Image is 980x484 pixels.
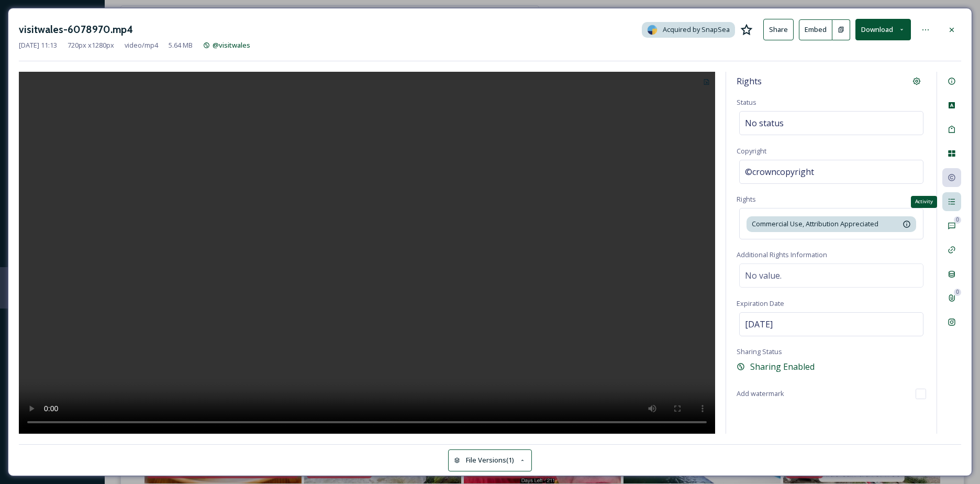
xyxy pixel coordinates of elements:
span: No status [745,117,784,129]
span: [DATE] 11:13 [19,40,57,50]
h3: visitwales-6078970.mp4 [19,22,133,37]
span: Copyright [737,146,766,156]
span: Commercial Use, Attribution Appreciated [752,219,878,229]
button: Embed [799,19,832,40]
div: Activity [911,196,937,207]
span: 720 px x 1280 px [68,40,114,50]
span: Sharing Enabled [750,360,815,373]
span: Add watermark [737,389,784,399]
span: @visitwales [213,40,250,50]
span: Sharing Status [737,347,782,356]
div: 0 [954,289,961,296]
span: video/mp4 [125,40,158,50]
button: File Versions(1) [448,449,532,471]
button: Share [763,19,794,40]
div: 0 [954,216,961,224]
span: Additional Rights Information [737,250,827,259]
img: snapsea-logo.png [647,25,658,35]
span: ©crowncopyright [745,166,814,178]
span: No value. [745,269,782,282]
span: Rights [737,194,756,204]
span: Acquired by SnapSea [663,25,730,35]
span: Status [737,97,756,107]
span: [DATE] [745,318,773,331]
button: Download [855,19,911,40]
span: Rights [737,75,762,87]
span: 5.64 MB [169,40,193,50]
span: Expiration Date [737,299,784,308]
